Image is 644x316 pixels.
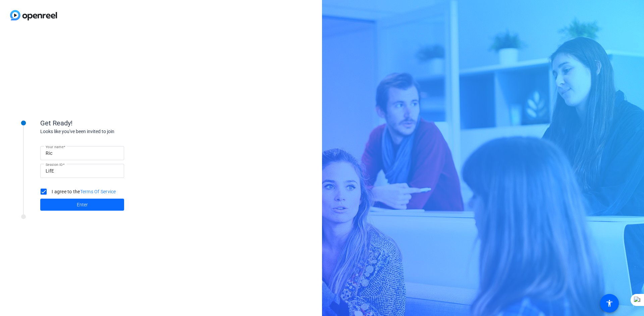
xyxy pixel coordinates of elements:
mat-label: Session ID [46,163,63,167]
button: Enter [40,199,124,211]
a: Terms Of Service [80,189,116,194]
span: Enter [77,201,88,208]
mat-label: Your name [46,145,63,149]
div: Looks like you've been invited to join [40,128,174,135]
label: I agree to the [50,188,116,195]
mat-icon: accessibility [605,299,613,307]
div: Get Ready! [40,118,174,128]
